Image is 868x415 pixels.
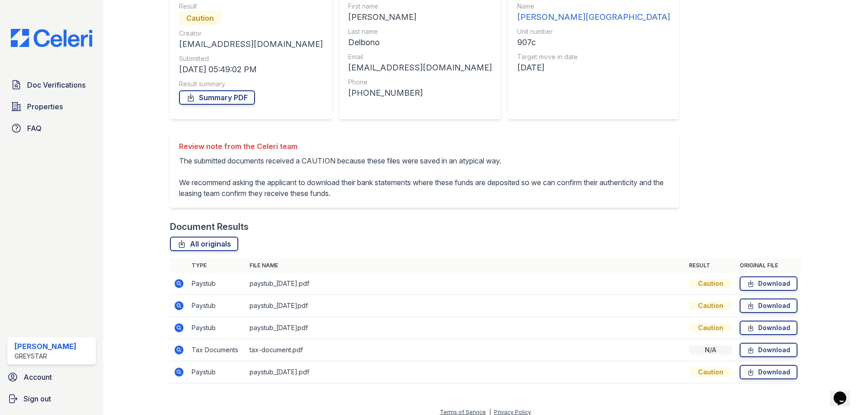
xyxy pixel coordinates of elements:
div: Caution [689,323,732,332]
div: Creator [179,29,323,38]
div: [DATE] 05:49:02 PM [179,63,323,76]
td: paystub_[DATE]pdf [246,317,685,339]
span: Account [24,372,52,382]
div: Result [179,2,323,11]
div: Caution [689,279,732,288]
div: Review note from the Celeri team [179,141,670,152]
div: 907c [517,36,670,49]
th: Type [188,258,246,273]
div: Email [348,52,492,61]
a: Doc Verifications [7,76,96,94]
span: FAQ [27,123,42,134]
th: File name [246,258,685,273]
a: Summary PDF [179,90,255,105]
div: Greystar [14,352,76,361]
div: Result summary [179,79,323,89]
img: CE_Logo_Blue-a8612792a0a2168367f1c8372b55b34899dd931a85d93a1a3d3e32e68fde9ad4.png [4,29,99,47]
a: Sign out [4,390,99,408]
td: Paystub [188,295,246,317]
a: Download [740,298,797,313]
td: Tax Documents [188,339,246,361]
a: All originals [170,237,238,251]
div: Caution [689,301,732,310]
td: paystub_[DATE]pdf [246,295,685,317]
div: [PHONE_NUMBER] [348,87,492,99]
th: Original file [736,258,801,273]
div: [PERSON_NAME] [14,341,76,352]
iframe: chat widget [830,379,859,406]
span: Sign out [24,393,51,404]
td: tax-document.pdf [246,339,685,361]
td: paystub_[DATE].pdf [246,361,685,383]
a: Download [740,276,797,291]
div: Unit number [517,27,670,36]
div: [PERSON_NAME] [348,11,492,23]
th: Result [685,258,736,273]
a: FAQ [7,119,96,137]
div: [DATE] [517,61,670,74]
div: Document Results [170,220,249,233]
a: Name [PERSON_NAME][GEOGRAPHIC_DATA] [517,2,670,23]
td: Paystub [188,273,246,295]
div: [EMAIL_ADDRESS][DOMAIN_NAME] [179,38,323,51]
a: Properties [7,98,96,116]
span: Properties [27,101,63,112]
div: Caution [689,368,732,377]
div: N/A [689,345,732,354]
div: Name [517,2,670,11]
td: Paystub [188,317,246,339]
div: Caution [179,11,221,25]
a: Download [740,365,797,379]
a: Download [740,343,797,357]
div: [PERSON_NAME][GEOGRAPHIC_DATA] [517,11,670,23]
td: paystub_[DATE].pdf [246,273,685,295]
div: Submitted [179,54,323,63]
a: Account [4,368,99,386]
p: The submitted documents received a CAUTION because these files were saved in an atypical way. We ... [179,155,670,199]
a: Download [740,321,797,335]
div: Target move in date [517,52,670,61]
div: Phone [348,78,492,87]
span: Doc Verifications [27,79,85,90]
div: Delbono [348,36,492,49]
div: First name [348,2,492,11]
div: [EMAIL_ADDRESS][DOMAIN_NAME] [348,61,492,74]
div: Last name [348,27,492,36]
td: Paystub [188,361,246,383]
